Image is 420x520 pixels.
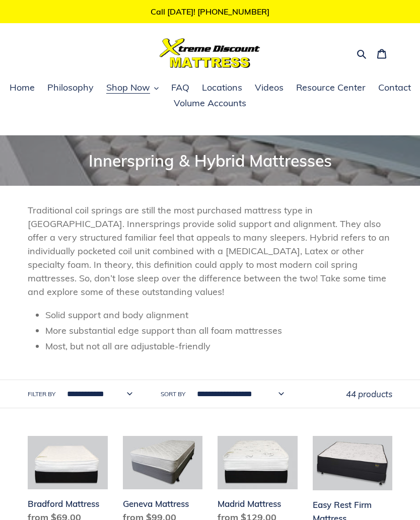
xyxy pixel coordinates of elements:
label: Sort by [161,390,185,399]
a: Videos [250,81,289,96]
span: Philosophy [47,82,94,94]
a: FAQ [166,81,194,96]
li: Solid support and body alignment [45,308,392,322]
li: More substantial edge support than all foam mattresses [45,324,392,337]
a: Volume Accounts [169,96,251,111]
li: Most, but not all are adjustable-friendly [45,339,392,353]
a: Resource Center [291,81,371,96]
span: 44 products [346,389,392,399]
label: Filter by [28,390,55,399]
span: Shop Now [106,82,150,94]
span: Innerspring & Hybrid Mattresses [89,151,332,171]
button: Shop Now [101,81,164,96]
a: Locations [197,81,247,96]
span: Contact [378,82,411,94]
a: Philosophy [42,81,99,96]
p: Traditional coil springs are still the most purchased mattress type in [GEOGRAPHIC_DATA]. Innersp... [28,203,392,299]
a: Home [5,81,40,96]
span: FAQ [171,82,189,94]
span: Locations [202,82,242,94]
span: Resource Center [296,82,366,94]
span: Home [10,82,35,94]
img: Xtreme Discount Mattress [160,38,260,68]
span: Volume Accounts [174,97,246,109]
span: Videos [255,82,284,94]
a: Contact [373,81,416,96]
